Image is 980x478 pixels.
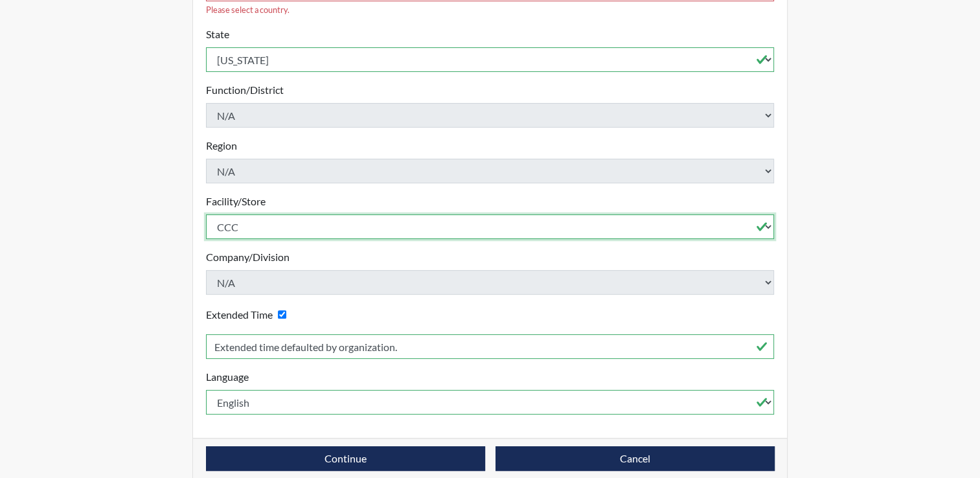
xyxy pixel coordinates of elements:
label: Company/Division [206,249,290,265]
label: Function/District [206,82,284,98]
button: Cancel [496,446,775,471]
label: State [206,27,229,42]
div: Please select a country. [206,4,775,16]
label: Language [206,369,249,385]
button: Continue [206,446,485,471]
label: Facility/Store [206,194,266,209]
label: Extended Time [206,307,273,323]
input: Reason for Extension [206,334,775,359]
div: Checking this box will provide the interviewee with an accomodation of extra time to answer each ... [206,305,291,324]
label: Region [206,138,237,154]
